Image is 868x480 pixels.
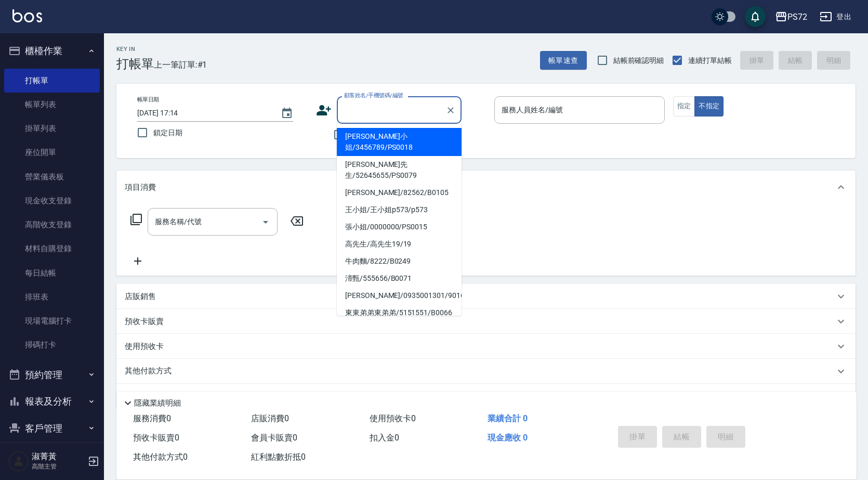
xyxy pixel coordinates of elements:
button: 櫃檯作業 [4,37,100,64]
a: 帳單列表 [4,93,100,116]
button: Clear [443,103,458,118]
span: 現金應收 0 [488,433,528,443]
span: 扣入金 0 [370,433,399,443]
li: 王小姐/王小姐p573/p573 [337,201,462,218]
a: 營業儀表板 [4,165,100,189]
span: 會員卡販賣 0 [251,433,297,443]
a: 每日結帳 [4,261,100,285]
input: YYYY/MM/DD hh:mm [137,105,270,122]
button: 不指定 [694,96,724,116]
button: save [745,6,766,27]
span: 鎖定日期 [153,127,182,138]
li: [PERSON_NAME]/0935001301/9016 [337,287,462,304]
h2: Key In [116,46,154,53]
span: 使用預收卡 0 [370,413,416,423]
p: 隱藏業績明細 [134,398,181,409]
li: [PERSON_NAME]小姐/3456789/PS0018 [337,128,462,156]
button: 員工及薪資 [4,442,100,469]
a: 現場電腦打卡 [4,309,100,333]
a: 掛單列表 [4,116,100,140]
li: 張小姐/0000000/PS0015 [337,218,462,236]
a: 高階收支登錄 [4,213,100,237]
span: 服務消費 0 [133,413,171,423]
li: 渧甄/555656/B0071 [337,270,462,287]
span: 業績合計 0 [488,413,528,423]
div: 店販銷售 [116,284,856,309]
button: 客戶管理 [4,415,100,442]
p: 其他付款方式 [125,366,177,377]
button: 帳單速查 [540,51,587,70]
h3: 打帳單 [116,57,154,71]
span: 預收卡販賣 0 [133,433,179,443]
button: 預約管理 [4,361,100,388]
button: Choose date, selected date is 2025-09-20 [274,101,299,126]
a: 現金收支登錄 [4,189,100,213]
p: 備註及來源 [125,391,164,402]
div: 使用預收卡 [116,334,856,359]
li: 東東弟弟東弟弟/5151551/B0066 [337,304,462,321]
a: 掃碼打卡 [4,333,100,357]
img: Logo [12,9,42,22]
a: 排班表 [4,285,100,309]
li: [PERSON_NAME]先生/52645655/PS0079 [337,156,462,184]
a: 打帳單 [4,69,100,93]
div: 其他付款方式 [116,359,856,384]
p: 店販銷售 [125,291,156,302]
span: 店販消費 0 [251,413,289,423]
button: 報表及分析 [4,388,100,415]
p: 高階主管 [32,462,85,471]
button: Open [257,214,274,230]
span: 紅利點數折抵 0 [251,452,306,462]
span: 其他付款方式 0 [133,452,188,462]
img: Person [8,451,29,472]
p: 使用預收卡 [125,341,164,352]
div: 備註及來源 [116,384,856,409]
li: 牛肉麵/8222/B0249 [337,253,462,270]
li: 高先生/高先生19/19 [337,236,462,253]
div: PS72 [787,10,807,23]
a: 材料自購登錄 [4,237,100,261]
button: 指定 [673,96,695,116]
button: PS72 [771,6,811,28]
span: 上一筆訂單:#1 [154,58,207,71]
span: 結帳前確認明細 [613,55,664,66]
label: 帳單日期 [137,96,159,103]
li: [PERSON_NAME]/82562/B0105 [337,184,462,201]
div: 項目消費 [116,171,856,204]
p: 項目消費 [125,182,156,193]
a: 座位開單 [4,140,100,164]
p: 預收卡販賣 [125,316,164,327]
h5: 淑菁黃 [32,451,85,462]
div: 預收卡販賣 [116,309,856,334]
button: 登出 [816,7,856,27]
label: 顧客姓名/手機號碼/編號 [344,92,403,99]
span: 連續打單結帳 [688,55,732,66]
